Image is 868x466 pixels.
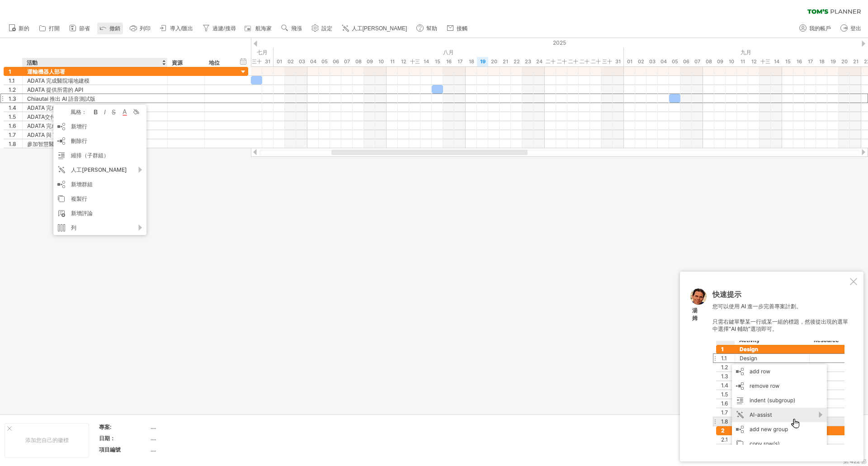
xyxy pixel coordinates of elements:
[590,57,601,66] div: 2025年8月29日星期五
[309,23,335,34] a: 設定
[151,435,156,442] font: ....
[333,58,339,65] font: 06
[140,25,151,32] font: 列印
[741,49,751,56] font: 九月
[414,23,440,34] a: 幫助
[500,57,511,66] div: 2025年8月21日星期四
[296,57,307,66] div: 2025年8月3日星期日
[751,58,757,65] font: 12
[27,104,127,111] font: ADATA 完成與 Swama Code 的整合測試
[251,57,262,66] div: 2025年7月30日星期三
[601,57,613,66] div: 2025年8月30日星期六
[553,39,566,46] font: 2025
[703,57,714,66] div: 2025年9月8日星期一
[503,58,508,65] font: 21
[692,57,703,66] div: 2025年9月7日星期日
[151,446,156,453] font: ....
[838,23,864,34] a: 登出
[277,58,282,65] font: 01
[375,57,387,66] div: 2025年8月10日星期日
[172,59,183,66] font: 資源
[717,58,723,65] font: 09
[683,58,689,65] font: 06
[25,437,69,443] font: 添加您自己的徽標
[27,141,76,147] font: 參加智慧醫療博覽會
[545,57,556,66] div: 2025年8月25日星期一
[255,25,272,32] font: 航海家
[9,77,15,84] font: 1.1
[299,58,305,65] font: 03
[71,166,127,173] font: 人工[PERSON_NAME]
[797,58,802,65] font: 16
[67,23,93,34] a: 節省
[759,57,771,66] div: 2025年9月13日星期六
[712,303,802,310] font: 您可以使用 AI 進一步完善專案計劃。
[401,58,406,65] font: 12
[627,58,632,65] font: 01
[9,95,16,102] font: 1.3
[712,290,741,299] font: 快速提示
[71,152,109,159] font: 縮排（子群組）
[454,57,466,66] div: 2025年8月17日星期日
[71,224,76,231] font: 列
[446,58,452,65] font: 16
[344,58,350,65] font: 07
[420,57,432,66] div: 2025年8月14日星期四
[355,58,362,65] font: 08
[533,57,545,66] div: 2025年8月24日星期日
[748,57,759,66] div: 2025年9月12日，星期五
[808,58,813,65] font: 17
[341,57,353,66] div: 2025年8月7日星期四
[19,25,29,32] font: 新的
[99,446,121,453] font: 項目編號
[200,23,238,34] a: 過濾/搜尋
[274,57,285,66] div: 2025年8月1日星期五
[209,59,220,66] font: 地位
[615,58,621,65] font: 31
[71,137,87,144] font: 刪除行
[556,57,567,66] div: 2025年8月26日星期二
[706,58,712,65] font: 08
[658,57,669,66] div: 2025年9月4日星期四
[635,57,646,66] div: 2025年9月2日星期二
[737,57,748,66] div: 2025年9月11日，星期四
[340,23,410,34] a: 人工[PERSON_NAME]
[291,25,302,32] font: 飛漲
[435,58,440,65] font: 15
[714,57,726,66] div: 2025年9月9日星期二
[426,25,437,32] font: 幫助
[477,57,488,66] div: 2025年8月19日星期二
[127,23,153,34] a: 列印
[243,23,274,34] a: 航海家
[212,25,236,32] font: 過濾/搜尋
[364,57,375,66] div: 2025年8月9日星期六
[669,57,680,66] div: 2025年9月5日星期五
[387,57,398,66] div: 2025年8月11日星期一
[771,57,782,66] div: 2025年9月14日星期日
[797,23,834,34] a: 我的帳戶
[591,58,601,74] font: 二十九
[99,424,112,430] font: 專案:
[480,58,486,65] font: 19
[265,58,270,65] font: 31
[841,58,848,65] font: 20
[27,59,38,66] font: 活動
[432,57,443,66] div: 2025年8月15日星期五
[741,58,745,65] font: 11
[352,25,407,32] font: 人工[PERSON_NAME]
[458,58,462,65] font: 17
[457,25,467,32] font: 接觸
[613,57,624,66] div: 2025年8月31日星期日
[443,49,454,56] font: 八月
[853,58,859,65] font: 21
[109,25,120,32] font: 撤銷
[27,132,131,138] font: ADATA 與 Witspool 控制軟體完成整合測試
[9,122,16,129] font: 1.6
[9,86,16,93] font: 1.2
[71,195,87,202] font: 複製行
[809,25,831,32] font: 我的帳戶
[151,424,156,430] font: ....
[774,58,779,65] font: 14
[672,58,678,65] font: 05
[579,57,590,66] div: 2025年8月28日星期四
